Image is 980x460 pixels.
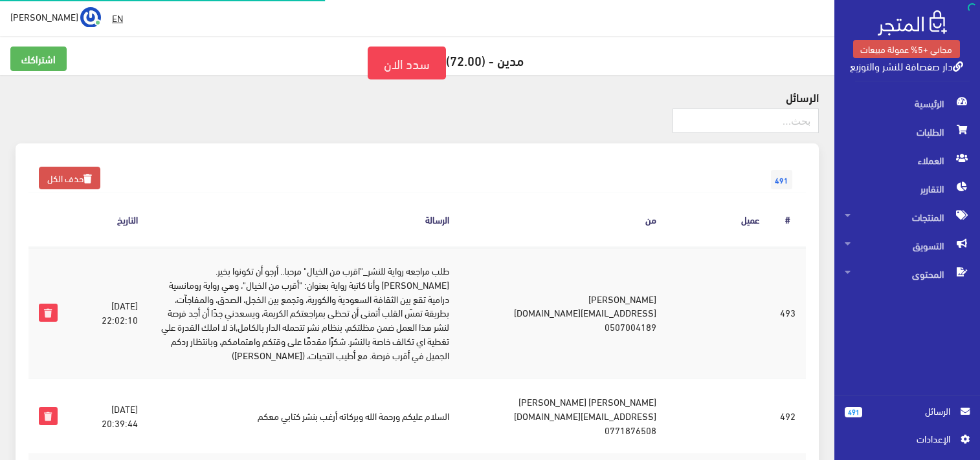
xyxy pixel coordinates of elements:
[673,109,819,133] input: بحث...
[834,174,980,203] a: التقارير
[845,432,970,452] a: اﻹعدادات
[845,89,970,118] span: الرئيسية
[853,40,960,58] a: مجاني +5% عمولة مبيعات
[834,260,980,288] a: المحتوى
[770,379,806,454] td: 492
[68,247,149,379] td: [DATE] 22:02:10
[80,7,101,28] img: ...
[855,432,950,446] span: اﻹعدادات
[850,56,963,75] a: دار صفصافة للنشر والتوزيع
[845,260,970,288] span: المحتوى
[845,174,970,203] span: التقارير
[834,146,980,174] a: العملاء
[10,6,101,27] a: ... [PERSON_NAME]
[667,193,770,247] th: عميل
[68,379,149,454] td: [DATE] 20:39:44
[845,404,970,432] a: 491 الرسائل
[112,10,123,26] u: EN
[16,90,819,103] h4: الرسائل
[770,247,806,379] td: 493
[148,193,459,247] th: الرسالة
[770,193,806,247] th: #
[834,118,980,146] a: الطلبات
[10,47,824,79] h5: مدين - (72.00)
[10,8,78,25] span: [PERSON_NAME]
[845,231,970,260] span: التسويق
[845,146,970,174] span: العملاء
[460,193,667,247] th: من
[845,118,970,146] span: الطلبات
[878,10,947,36] img: .
[148,379,459,454] td: السلام عليكم ورحمة الله وبركاته أرغب بنشر كتابي معكم
[460,247,667,379] td: [PERSON_NAME] [EMAIL_ADDRESS][DOMAIN_NAME] 0507004189
[148,247,459,379] td: طلب مراجعه رواية للنشر_"اقرب من الخيال" مرحبا.. أرجو أن تكونوا بخير. [PERSON_NAME] وأنا كاتبة روا...
[39,167,100,189] a: حذف الكل
[368,47,446,79] a: سدد الان
[68,193,149,247] th: التاريخ
[107,6,128,30] a: EN
[460,379,667,454] td: [PERSON_NAME] [PERSON_NAME] [EMAIL_ADDRESS][DOMAIN_NAME] 0771876508
[834,89,980,118] a: الرئيسية
[873,404,950,418] span: الرسائل
[10,47,67,71] a: اشتراكك
[834,203,980,231] a: المنتجات
[771,170,792,189] span: 491
[845,203,970,231] span: المنتجات
[845,407,862,417] span: 491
